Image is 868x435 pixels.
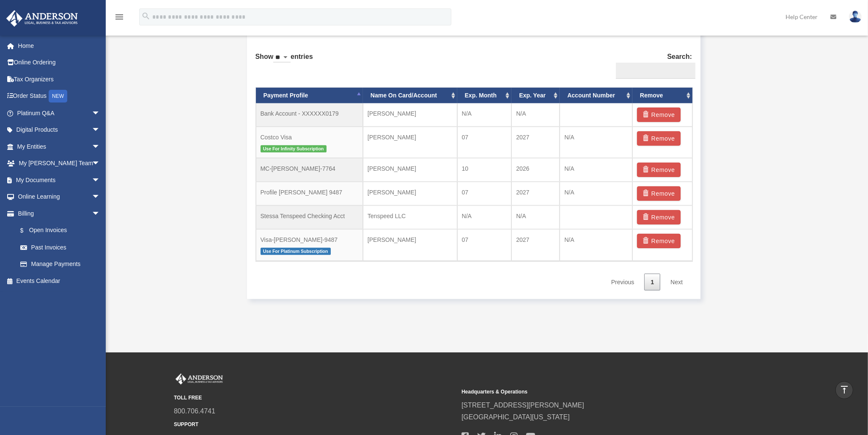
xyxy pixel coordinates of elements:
[511,205,560,229] td: N/A
[141,11,151,21] i: search
[12,222,113,239] a: $Open Invoices
[256,205,363,229] td: Stessa Tenspeed Checking Acct
[511,127,560,158] td: 2027
[6,122,113,139] a: Digital Productsarrow_drop_down
[6,272,113,289] a: Events Calendar
[457,158,512,182] td: 10
[637,210,681,224] button: Remove
[363,127,457,158] td: [PERSON_NAME]
[256,88,363,103] th: Payment Profile: activate to sort column descending
[174,407,215,415] a: 800.706.4741
[457,182,512,205] td: 07
[261,248,331,255] span: Use For Platinum Subscription
[457,229,512,261] td: 07
[363,182,457,205] td: [PERSON_NAME]
[511,158,560,182] td: 2026
[644,274,660,291] a: 1
[12,256,109,273] a: Manage Payments
[632,88,692,103] th: Remove: activate to sort column ascending
[92,138,109,155] span: arrow_drop_down
[6,155,113,172] a: My [PERSON_NAME] Teamarrow_drop_down
[256,158,363,182] td: MC-[PERSON_NAME]-7764
[839,385,849,395] i: vertical_align_top
[560,229,632,261] td: N/A
[114,15,124,22] a: menu
[92,122,109,139] span: arrow_drop_down
[457,127,512,158] td: 07
[637,234,681,248] button: Remove
[6,205,113,222] a: Billingarrow_drop_down
[363,103,457,127] td: [PERSON_NAME]
[256,103,363,127] td: Bank Account - XXXXXX0179
[49,90,67,103] div: NEW
[363,205,457,229] td: Tenspeed LLC
[560,88,632,103] th: Account Number: activate to sort column ascending
[6,88,113,105] a: Order StatusNEW
[256,127,363,158] td: Costco Visa
[4,10,80,27] img: Anderson Advisors Platinum Portal
[637,186,681,201] button: Remove
[6,172,113,188] a: My Documentsarrow_drop_down
[363,88,457,103] th: Name On Card/Account: activate to sort column ascending
[256,229,363,261] td: Visa-[PERSON_NAME]-9487
[92,172,109,189] span: arrow_drop_down
[6,54,113,71] a: Online Ordering
[511,88,560,103] th: Exp. Year: activate to sort column ascending
[6,188,113,205] a: Online Learningarrow_drop_down
[457,205,512,229] td: N/A
[511,229,560,261] td: 2027
[605,274,640,291] a: Previous
[6,105,113,122] a: Platinum Q&Aarrow_drop_down
[256,182,363,205] td: Profile [PERSON_NAME] 9487
[363,229,457,261] td: [PERSON_NAME]
[457,103,512,127] td: N/A
[511,182,560,205] td: 2027
[174,420,456,429] small: SUPPORT
[613,51,692,79] label: Search:
[560,182,632,205] td: N/A
[511,103,560,127] td: N/A
[560,158,632,182] td: N/A
[92,105,109,122] span: arrow_drop_down
[835,381,853,399] a: vertical_align_top
[363,158,457,182] td: [PERSON_NAME]
[92,188,109,206] span: arrow_drop_down
[25,225,29,236] span: $
[261,145,327,152] span: Use For Infinity Subscription
[461,402,584,409] a: [STREET_ADDRESS][PERSON_NAME]
[849,11,862,23] img: User Pic
[6,71,113,88] a: Tax Organizers
[92,205,109,222] span: arrow_drop_down
[461,388,743,396] small: Headquarters & Operations
[457,88,512,103] th: Exp. Month: activate to sort column ascending
[664,274,689,291] a: Next
[637,131,681,146] button: Remove
[174,393,456,402] small: TOLL FREE
[273,53,291,63] select: Showentries
[637,163,681,177] button: Remove
[461,413,570,421] a: [GEOGRAPHIC_DATA][US_STATE]
[637,108,681,122] button: Remove
[12,239,113,256] a: Past Invoices
[114,12,124,22] i: menu
[6,138,113,155] a: My Entitiesarrow_drop_down
[560,127,632,158] td: N/A
[616,63,695,79] input: Search:
[92,155,109,172] span: arrow_drop_down
[255,51,313,71] label: Show entries
[174,374,225,385] img: Anderson Advisors Platinum Portal
[6,37,113,54] a: Home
